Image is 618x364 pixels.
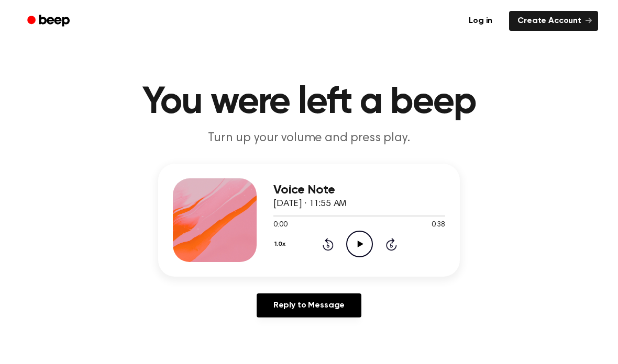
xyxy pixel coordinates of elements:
[273,235,289,253] button: 1.0x
[108,130,510,147] p: Turn up your volume and press play.
[41,84,577,121] h1: You were left a beep
[273,220,287,231] span: 0:00
[432,220,445,231] span: 0:38
[273,199,347,209] span: [DATE] · 11:55 AM
[509,11,598,31] a: Create Account
[257,293,361,317] a: Reply to Message
[273,183,445,197] h3: Voice Note
[20,11,79,31] a: Beep
[458,9,503,33] a: Log in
